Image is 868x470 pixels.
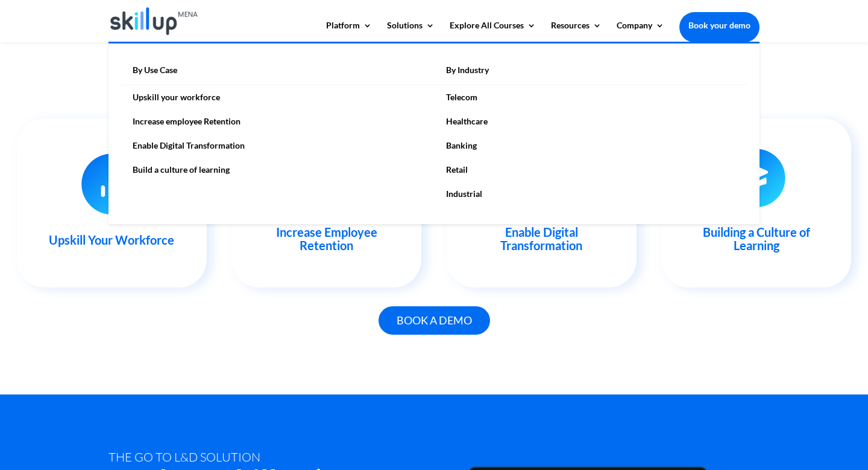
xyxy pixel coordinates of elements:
[661,340,868,470] iframe: Chat Widget
[36,233,187,253] h3: Upskill Your Workforce
[434,109,747,134] a: Healthcare
[110,7,198,35] img: Skillup Mena
[681,225,832,258] h3: Building a Culture of Learning
[551,21,602,42] a: Resources
[108,450,416,464] div: tHE GO TO L&D SOLUTION
[121,134,434,158] a: Enable Digital Transformation
[121,62,434,85] a: By Use Case
[434,134,747,158] a: Banking
[326,21,372,42] a: Platform
[387,21,435,42] a: Solutions
[81,153,142,215] img: custom content - Skillup
[434,62,747,85] a: By Industry
[617,21,664,42] a: Company
[434,158,747,182] a: Retail
[121,109,434,134] a: Increase employee Retention
[466,225,617,258] h3: Enable Digital Transformation
[450,21,536,42] a: Explore All Courses
[434,182,747,206] a: Industrial
[379,306,490,335] a: Book a demo
[121,85,434,109] a: Upskill your workforce
[121,158,434,182] a: Build a culture of learning
[679,12,759,39] a: Book your demo
[251,225,402,258] h3: Increase Employee Retention
[434,85,747,109] a: Telecom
